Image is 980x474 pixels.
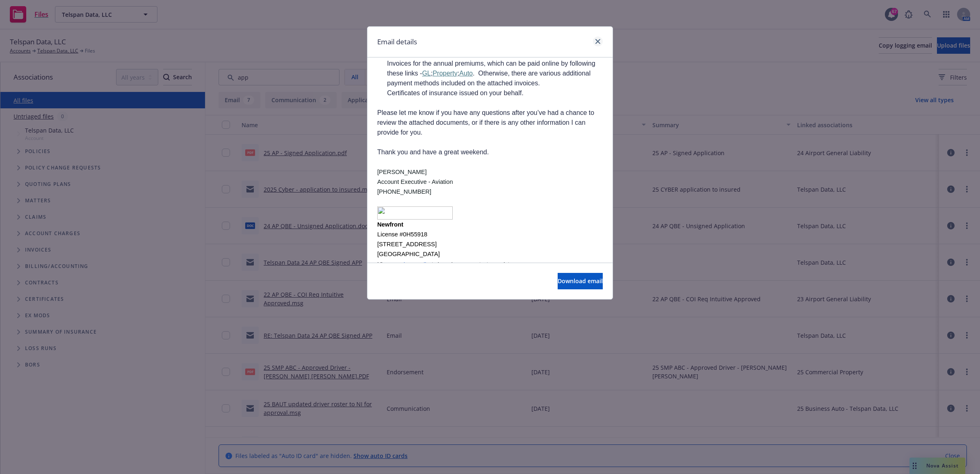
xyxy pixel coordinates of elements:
a: privacy policy [399,260,431,267]
h1: Email details [377,37,417,47]
span: View our [377,261,399,267]
span: Account Executive - Aviation [377,179,453,185]
span: [PERSON_NAME] [377,169,427,175]
span: [GEOGRAPHIC_DATA] [377,251,440,257]
img: image005.png@01DBCEEC.32CC11C0 [377,206,453,220]
a: GL [422,70,431,77]
button: Download email [558,273,603,289]
a: Property [433,70,457,77]
li: Certificates of insurance issued on your behalf. [387,88,603,98]
span: to learn how we protect your data. [431,261,514,267]
a: Auto [459,70,473,77]
span: License #0H55918 [377,231,427,238]
li: Invoices for the annual premiums, which can be paid online by following these links - ; ; . Other... [387,59,603,88]
a: close [593,37,603,46]
span: Newfront [377,221,403,228]
span: Download email [558,277,603,285]
p: Thank you and have a great weekend. [377,147,603,157]
span: [STREET_ADDRESS] [377,241,437,247]
p: Please let me know if you have any questions after you’ve had a chance to review the attached doc... [377,108,603,137]
span: [PHONE_NUMBER] [377,188,431,195]
span: privacy policy [399,261,431,267]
